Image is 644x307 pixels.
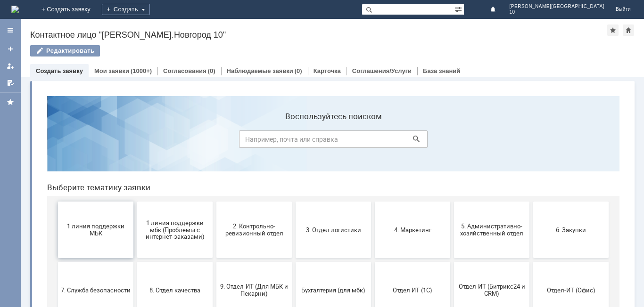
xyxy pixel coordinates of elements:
[259,137,329,145] span: 3. Отдел логистики
[199,42,388,59] input: Например, почта или справка
[3,41,18,57] a: Создать заявку
[335,173,411,230] button: Отдел ИТ (1С)
[314,67,341,74] a: Карточка
[338,258,408,265] span: не актуален
[177,173,252,230] button: 9. Отдел-ИТ (Для МБК и Пекарни)
[335,234,411,290] button: не актуален
[98,113,173,170] button: 1 линия поддержки мбк (Проблемы с интернет-заказами)
[414,113,490,170] button: 5. Административно-хозяйственный отдел
[100,198,170,205] span: 8. Отдел качества
[352,67,412,74] a: Соглашения/Услуги
[30,30,607,40] div: Контактное лицо "[PERSON_NAME].Новгород 10"
[417,134,487,148] span: 5. Административно-хозяйственный отдел
[3,75,18,90] a: Мои согласования
[338,137,408,145] span: 4. Маркетинг
[11,6,19,13] img: logo
[259,251,329,272] span: [PERSON_NAME]. Услуги ИТ для МБК (оформляет L1)
[98,173,173,230] button: 8. Отдел качества
[3,58,18,73] a: Мои заявки
[607,24,619,36] div: Добавить в избранное
[21,134,91,148] span: 1 линия поддержки МБК
[256,113,331,170] button: 3. Отдел логистики
[623,24,634,36] div: Сделать домашней страницей
[259,198,329,205] span: Бухгалтерия (для мбк)
[21,198,91,205] span: 7. Служба безопасности
[18,113,94,170] button: 1 линия поддержки МБК
[8,94,580,104] header: Выберите тематику заявки
[94,67,129,74] a: Мои заявки
[18,173,94,230] button: 7. Служба безопасности
[131,67,152,74] div: (1000+)
[180,255,249,269] span: Это соглашение не активно!
[414,173,490,230] button: Отдел-ИТ (Битрикс24 и CRM)
[454,4,464,13] span: Расширенный поиск
[180,134,249,148] span: 2. Контрольно-ревизионный отдел
[335,113,411,170] button: 4. Маркетинг
[417,194,487,209] span: Отдел-ИТ (Битрикс24 и CRM)
[11,6,19,13] a: Перейти на домашнюю страницу
[510,4,604,9] span: [PERSON_NAME][GEOGRAPHIC_DATA]
[295,67,302,74] div: (0)
[180,194,249,209] span: 9. Отдел-ИТ (Для МБК и Пекарни)
[208,67,215,74] div: (0)
[100,130,170,152] span: 1 линия поддержки мбк (Проблемы с интернет-заказами)
[256,173,331,230] button: Бухгалтерия (для мбк)
[21,258,91,265] span: Финансовый отдел
[496,198,566,205] span: Отдел-ИТ (Офис)
[494,173,569,230] button: Отдел-ИТ (Офис)
[510,9,604,15] span: 10
[227,67,293,74] a: Наблюдаемые заявки
[98,234,173,290] button: Франчайзинг
[256,234,331,290] button: [PERSON_NAME]. Услуги ИТ для МБК (оформляет L1)
[163,67,206,74] a: Согласования
[496,137,566,145] span: 6. Закупки
[177,113,252,170] button: 2. Контрольно-ревизионный отдел
[338,198,408,205] span: Отдел ИТ (1С)
[18,234,94,290] button: Финансовый отдел
[494,113,569,170] button: 6. Закупки
[36,67,83,74] a: Создать заявку
[423,67,460,74] a: База знаний
[100,258,170,265] span: Франчайзинг
[177,234,252,290] button: Это соглашение не активно!
[199,23,388,32] label: Воспользуйтесь поиском
[102,4,150,15] div: Создать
